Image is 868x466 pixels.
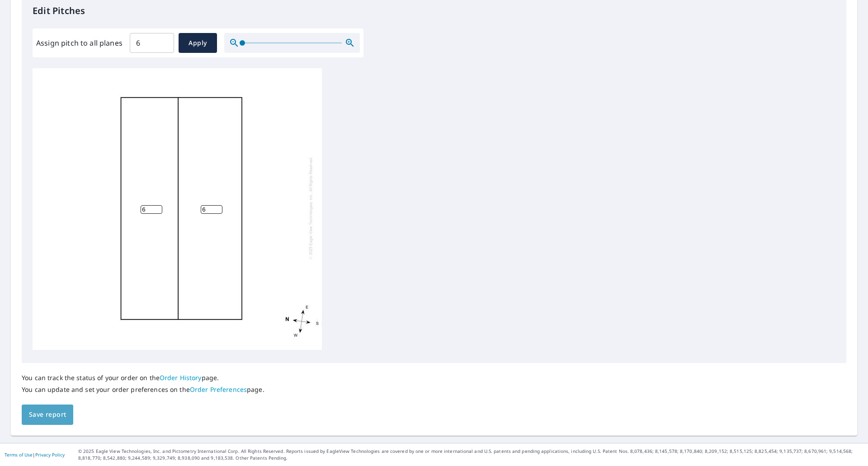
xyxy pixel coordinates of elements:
a: Privacy Policy [35,452,65,458]
p: | [5,452,65,457]
p: You can update and set your order preferences on the page. [22,386,264,394]
p: Edit Pitches [33,4,835,18]
input: 00.0 [130,30,174,56]
button: Apply [179,33,217,53]
a: Terms of Use [5,452,33,458]
a: Order Preferences [190,385,247,394]
a: Order History [160,373,202,382]
button: Save report [22,405,73,425]
label: Assign pitch to all planes [36,38,123,48]
span: Save report [29,409,66,420]
p: © 2025 Eagle View Technologies, Inc. and Pictometry International Corp. All Rights Reserved. Repo... [78,448,863,461]
p: You can track the status of your order on the page. [22,374,264,382]
span: Apply [186,38,210,49]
